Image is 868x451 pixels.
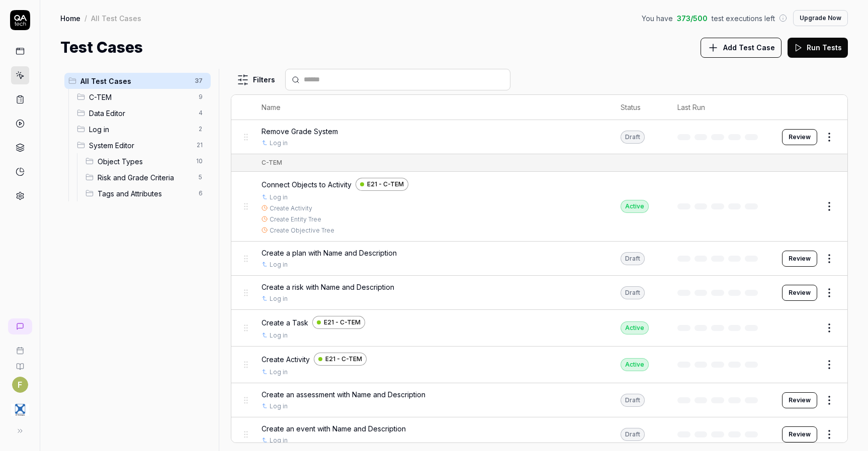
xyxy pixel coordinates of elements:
button: Filters [231,70,281,90]
tr: Create a plan with Name and DescriptionLog inDraftReview [231,242,847,276]
img: 4C Strategies Logo [11,401,29,419]
span: Tags and Attributes [98,188,193,199]
div: Drag to reorderC-TEM9 [73,89,211,105]
div: Draft [621,394,645,407]
div: Drag to reorderSystem Editor21 [73,137,211,153]
a: Log in [270,294,288,303]
span: 4 [195,107,207,119]
button: F [12,377,28,393]
a: Book a call with us [4,339,36,355]
a: Create Activity [270,204,312,213]
span: 9 [195,91,207,103]
tr: Create a risk with Name and DescriptionLog inDraftReview [231,276,847,310]
span: System Editor [89,140,191,151]
span: 21 [193,139,207,151]
div: Draft [621,131,645,144]
a: Documentation [4,355,36,371]
span: E21 - C-TEM [325,355,362,364]
a: New conversation [8,318,32,334]
span: Create a Task [262,317,308,328]
span: Connect Objects to Activity [262,179,352,190]
tr: Create ActivityE21 - C-TEMLog inActive [231,347,847,383]
div: Active [621,200,649,213]
tr: Create a TaskE21 - C-TEMLog inActive [231,310,847,347]
span: E21 - C-TEM [367,180,404,189]
span: 5 [195,171,207,183]
div: Drag to reorderObject Types10 [81,153,211,169]
span: Create an assessment with Name and Description [262,389,425,400]
button: Review [782,251,817,267]
span: 10 [192,155,207,167]
a: Log in [270,436,288,445]
span: 6 [195,187,207,199]
span: Add Test Case [723,42,775,53]
a: Log in [270,368,288,377]
div: Drag to reorderLog in2 [73,121,211,137]
a: Log in [270,260,288,269]
span: 373 / 500 [677,13,708,24]
a: Log in [270,402,288,411]
a: Home [60,13,80,23]
a: Create Objective Tree [270,226,334,235]
a: E21 - C-TEM [314,353,367,366]
a: Log in [270,139,288,148]
span: Create a risk with Name and Description [262,282,394,292]
span: E21 - C-TEM [324,318,361,327]
div: Drag to reorderTags and Attributes6 [81,185,211,201]
div: Drag to reorderData Editor4 [73,105,211,121]
span: You have [642,13,673,24]
div: Draft [621,252,645,265]
div: Drag to reorderRisk and Grade Criteria5 [81,169,211,185]
span: test executions left [712,13,775,24]
span: 2 [195,123,207,135]
span: Remove Grade System [262,126,338,137]
button: Run Tests [788,38,848,58]
span: Data Editor [89,108,193,119]
div: C-TEM [262,158,282,167]
button: Review [782,426,817,442]
button: Add Test Case [701,38,782,58]
span: Create a plan with Name and Description [262,248,397,258]
button: Review [782,392,817,408]
button: Upgrade Now [793,10,848,26]
span: Create an event with Name and Description [262,423,406,434]
span: C-TEM [89,92,193,102]
tr: Connect Objects to ActivityE21 - C-TEMLog inCreate ActivityCreate Entity TreeCreate Objective Tre... [231,172,847,242]
span: Log in [89,124,193,135]
a: Log in [270,331,288,340]
span: All Test Cases [80,76,189,86]
span: Risk and Grade Criteria [98,172,193,183]
div: Active [621,358,649,371]
tr: Create an assessment with Name and DescriptionLog inDraftReview [231,383,847,417]
div: Draft [621,286,645,299]
h1: Test Cases [60,36,143,59]
button: Review [782,285,817,301]
button: Review [782,129,817,145]
a: Create Entity Tree [270,215,321,224]
th: Name [251,95,611,120]
a: Log in [270,193,288,202]
span: 37 [191,75,207,87]
div: All Test Cases [91,13,141,23]
div: Draft [621,428,645,441]
a: E21 - C-TEM [312,316,365,329]
div: Active [621,321,649,334]
th: Last Run [667,95,772,120]
button: 4C Strategies Logo [4,393,36,421]
span: Object Types [98,156,190,167]
th: Status [611,95,667,120]
tr: Remove Grade SystemLog inDraftReview [231,120,847,154]
a: E21 - C-TEM [356,178,408,191]
div: / [84,13,87,23]
span: Create Activity [262,354,310,365]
